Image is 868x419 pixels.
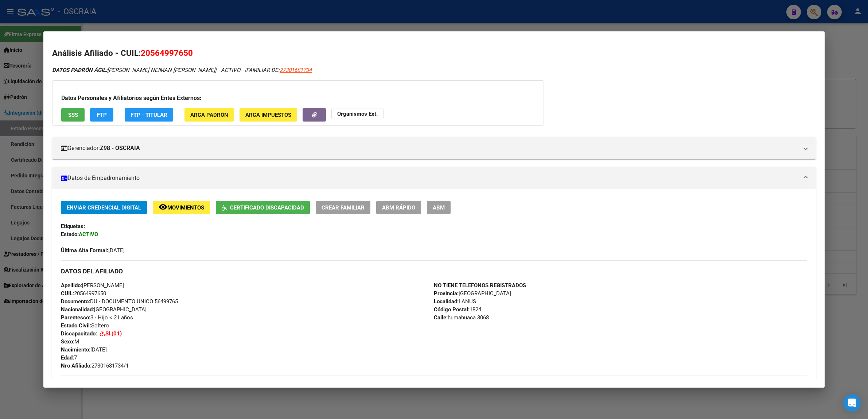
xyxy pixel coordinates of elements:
[245,112,291,118] span: ARCA Impuestos
[843,394,861,412] div: Open Intercom Messenger
[61,362,92,369] strong: Nro Afiliado:
[61,144,798,153] mat-panel-title: Gerenciador:
[376,201,421,214] button: ABM Rápido
[61,354,77,361] span: 7
[61,322,109,329] span: Soltero
[61,201,147,214] button: Enviar Credencial Digital
[61,346,107,353] span: [DATE]
[382,204,415,211] span: ABM Rápido
[61,282,82,289] strong: Apellido:
[280,67,312,73] span: 27301681734
[434,290,459,297] strong: Provincia:
[125,108,173,122] button: FTP - Titular
[61,338,79,345] span: M
[61,322,91,329] strong: Estado Civil:
[61,267,807,275] h3: DATOS DEL AFILIADO
[61,314,90,321] strong: Parentesco:
[190,112,228,118] span: ARCA Padrón
[61,314,133,321] span: 3 - Hijo < 21 años
[61,94,535,103] h3: Datos Personales y Afiliatorios según Entes Externos:
[433,204,445,211] span: ABM
[141,48,193,58] span: 20564997650
[52,167,816,189] mat-expansion-panel-header: Datos de Empadronamiento
[434,306,470,313] strong: Código Postal:
[167,204,204,211] span: Movimientos
[322,204,365,211] span: Crear Familiar
[434,290,511,297] span: [GEOGRAPHIC_DATA]
[61,231,79,238] strong: Estado:
[97,112,107,118] span: FTP
[52,137,816,159] mat-expansion-panel-header: Gerenciador:Z98 - OSCRAIA
[61,174,798,182] mat-panel-title: Datos de Empadronamiento
[61,223,85,230] strong: Etiquetas:
[52,67,312,73] i: | ACTIVO |
[52,67,215,73] span: [PERSON_NAME] NEIMAN [PERSON_NAME]
[105,330,122,337] strong: SI (01)
[434,298,459,305] strong: Localidad:
[61,290,74,297] strong: CUIL:
[52,47,816,59] h2: Análisis Afiliado - CUIL:
[61,330,97,337] strong: Discapacitado:
[61,298,178,305] span: DU - DOCUMENTO UNICO 56499765
[216,201,310,214] button: Certificado Discapacidad
[316,201,370,214] button: Crear Familiar
[67,204,141,211] span: Enviar Credencial Digital
[90,108,113,122] button: FTP
[240,108,297,122] button: ARCA Impuestos
[230,204,304,211] span: Certificado Discapacidad
[100,144,140,153] strong: Z98 - OSCRAIA
[61,362,129,369] span: 27301681734/1
[184,108,234,122] button: ARCA Padrón
[61,247,108,254] strong: Última Alta Formal:
[61,290,106,297] span: 20564997650
[61,108,85,122] button: SSS
[131,112,167,118] span: FTP - Titular
[434,314,489,321] span: humahuaca 3068
[61,354,74,361] strong: Edad:
[427,201,451,214] button: ABM
[159,203,167,211] mat-icon: remove_red_eye
[61,247,125,254] span: [DATE]
[68,112,78,118] span: SSS
[61,346,90,353] strong: Nacimiento:
[153,201,210,214] button: Movimientos
[61,282,124,289] span: [PERSON_NAME]
[61,338,74,345] strong: Sexo:
[61,298,90,305] strong: Documento:
[337,111,378,117] strong: Organismos Ext.
[61,306,94,313] strong: Nacionalidad:
[79,231,98,238] strong: ACTIVO
[434,314,448,321] strong: Calle:
[434,306,481,313] span: 1824
[331,108,384,119] button: Organismos Ext.
[434,282,526,289] strong: NO TIENE TELEFONOS REGISTRADOS
[61,306,147,313] span: [GEOGRAPHIC_DATA]
[246,67,312,73] span: FAMILIAR DE:
[434,298,476,305] span: LANUS
[52,67,107,73] strong: DATOS PADRÓN ÁGIL:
